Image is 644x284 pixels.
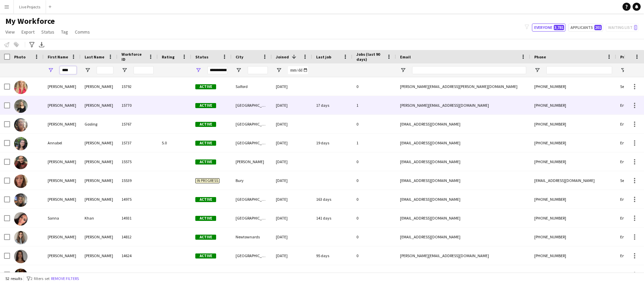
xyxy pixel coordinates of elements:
[530,190,616,208] div: [PHONE_NUMBER]
[396,265,530,284] div: [EMAIL_ADDRESS][DOMAIN_NAME]
[50,275,80,282] button: Remove filters
[352,190,396,208] div: 0
[352,152,396,171] div: 0
[14,269,28,282] img: Rhianna Dyer
[396,246,530,265] div: [PERSON_NAME][EMAIL_ADDRESS][DOMAIN_NAME]
[352,228,396,246] div: 0
[14,250,28,263] img: Hannah McKenna
[396,228,530,246] div: [EMAIL_ADDRESS][DOMAIN_NAME]
[44,171,81,190] div: [PERSON_NAME]
[85,67,91,73] button: Open Filter Menu
[19,28,37,36] a: Export
[620,54,634,59] span: Profile
[352,115,396,133] div: 0
[272,152,312,171] div: [DATE]
[530,171,616,190] div: [EMAIL_ADDRESS][DOMAIN_NAME]
[195,122,216,127] span: Active
[594,25,602,30] span: 201
[195,103,216,108] span: Active
[530,265,616,284] div: [PHONE_NUMBER]
[272,171,312,190] div: [DATE]
[195,216,216,221] span: Active
[396,96,530,114] div: [PERSON_NAME][EMAIL_ADDRESS][DOMAIN_NAME]
[272,228,312,246] div: [DATE]
[97,66,113,74] input: Last Name Filter Input
[232,115,272,133] div: [GEOGRAPHIC_DATA]
[162,54,175,59] span: Rating
[39,28,57,36] a: Status
[232,134,272,152] div: [GEOGRAPHIC_DATA]
[14,0,46,13] button: Live Projects
[44,265,81,284] div: Rhianna
[530,77,616,96] div: [PHONE_NUMBER]
[400,67,406,73] button: Open Filter Menu
[5,16,55,26] span: My Workforce
[396,190,530,208] div: [EMAIL_ADDRESS][DOMAIN_NAME]
[81,190,117,208] div: [PERSON_NAME]
[81,152,117,171] div: [PERSON_NAME]
[60,66,77,74] input: First Name Filter Input
[14,137,28,150] img: Annabel Potts
[44,152,81,171] div: [PERSON_NAME]
[44,115,81,133] div: [PERSON_NAME]
[312,246,352,265] div: 95 days
[232,190,272,208] div: [GEOGRAPHIC_DATA]
[58,28,71,36] a: Tag
[530,246,616,265] div: [PHONE_NUMBER]
[117,134,158,152] div: 15737
[532,23,565,32] button: Everyone3,781
[14,231,28,244] img: Anna Campbell
[81,209,117,227] div: Khan
[352,77,396,96] div: 0
[72,28,93,36] a: Comms
[232,96,272,114] div: [GEOGRAPHIC_DATA]
[232,77,272,96] div: Salford
[312,96,352,114] div: 17 days
[121,52,146,62] span: Workforce ID
[3,28,17,36] a: View
[530,209,616,227] div: [PHONE_NUMBER]
[44,77,81,96] div: [PERSON_NAME]
[232,246,272,265] div: [GEOGRAPHIC_DATA]
[5,29,15,35] span: View
[236,54,243,59] span: City
[117,246,158,265] div: 14624
[48,67,54,73] button: Open Filter Menu
[276,54,289,59] span: Joined
[117,171,158,190] div: 15539
[14,175,28,188] img: johanna holt
[530,228,616,246] div: [PHONE_NUMBER]
[31,276,50,281] span: 2 filters set
[44,228,81,246] div: [PERSON_NAME]
[117,96,158,114] div: 15770
[81,96,117,114] div: [PERSON_NAME]
[312,190,352,208] div: 163 days
[44,96,81,114] div: [PERSON_NAME]
[117,228,158,246] div: 14812
[396,171,530,190] div: [EMAIL_ADDRESS][DOMAIN_NAME]
[158,134,191,152] div: 5.0
[272,134,312,152] div: [DATE]
[272,265,312,284] div: [DATE]
[356,52,384,62] span: Jobs (last 90 days)
[117,190,158,208] div: 14975
[352,209,396,227] div: 0
[396,152,530,171] div: [EMAIL_ADDRESS][DOMAIN_NAME]
[312,134,352,152] div: 19 days
[568,23,603,32] button: Applicants201
[117,115,158,133] div: 15767
[14,54,26,59] span: Photo
[21,29,35,35] span: Export
[534,67,540,73] button: Open Filter Menu
[276,67,282,73] button: Open Filter Menu
[117,152,158,171] div: 15575
[272,246,312,265] div: [DATE]
[352,265,396,284] div: 0
[41,29,54,35] span: Status
[546,66,612,74] input: Phone Filter Input
[272,115,312,133] div: [DATE]
[134,66,154,74] input: Workforce ID Filter Input
[81,134,117,152] div: [PERSON_NAME]
[14,212,28,226] img: Sanna Khan
[81,265,117,284] div: [PERSON_NAME]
